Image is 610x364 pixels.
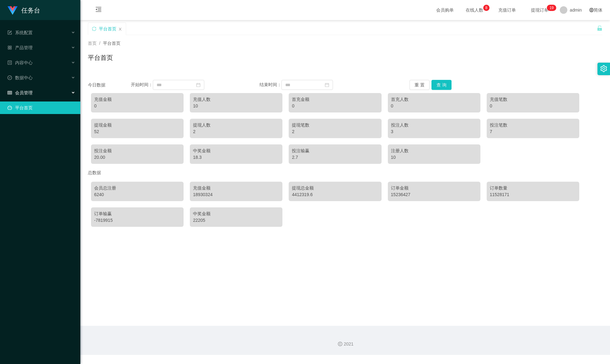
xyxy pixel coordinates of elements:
[292,185,378,191] div: 提现总金额
[99,23,116,35] div: 平台首页
[528,8,552,12] span: 提现订单
[260,82,281,87] span: 结束时间：
[490,122,576,128] div: 投注笔数
[8,30,33,35] span: 系统配置
[490,185,576,191] div: 订单数量
[193,191,279,198] div: 18930324
[463,8,486,12] span: 在线人数
[483,5,490,11] sup: 8
[391,185,477,191] div: 订单金额
[292,148,378,154] div: 投注输赢
[391,148,477,154] div: 注册人数
[92,27,96,31] i: 图标: sync
[391,122,477,128] div: 投注人数
[193,96,279,103] div: 充值人数
[490,103,576,109] div: 0
[391,103,477,109] div: 0
[552,5,554,11] p: 9
[589,8,594,12] i: 图标: global
[88,167,602,179] div: 总数据
[88,41,97,46] span: 首页
[196,83,201,87] i: 图标: calendar
[600,65,607,72] i: 图标: setting
[8,45,33,50] span: 产品管理
[94,96,180,103] div: 充值金额
[292,128,378,135] div: 2
[490,191,576,198] div: 11528171
[193,148,279,154] div: 中奖金额
[94,217,180,224] div: -7819915
[391,154,477,161] div: 10
[94,103,180,109] div: 0
[292,191,378,198] div: 4412319.6
[338,342,342,346] i: 图标: copyright
[549,5,552,11] p: 1
[8,8,40,13] a: 任务台
[8,60,33,65] span: 内容中心
[103,41,120,46] span: 平台首页
[8,101,75,114] a: 图标: dashboard平台首页
[391,191,477,198] div: 15236427
[88,0,109,20] i: 图标: menu-fold
[8,75,12,80] i: 图标: check-circle-o
[325,83,329,87] i: 图标: calendar
[88,82,131,88] div: 今日数据
[597,25,602,31] i: 图标: unlock
[490,128,576,135] div: 7
[292,103,378,109] div: 0
[292,96,378,103] div: 首充金额
[292,122,378,128] div: 提现笔数
[94,128,180,135] div: 52
[409,80,430,90] button: 重 置
[131,82,153,87] span: 开始时间：
[490,96,576,103] div: 充值笔数
[193,154,279,161] div: 18.3
[547,5,556,11] sup: 19
[99,41,100,46] span: /
[8,30,12,35] i: 图标: form
[495,8,519,12] span: 充值订单
[8,90,33,95] span: 会员管理
[485,5,488,11] p: 8
[88,53,113,62] h1: 平台首页
[94,154,180,161] div: 20.00
[94,185,180,191] div: 会员总注册
[94,191,180,198] div: 6240
[8,60,12,65] i: 图标: profile
[292,154,378,161] div: 2.7
[8,45,12,50] i: 图标: appstore-o
[94,148,180,154] div: 投注金额
[85,341,605,347] div: 2021
[193,217,279,224] div: 22205
[193,185,279,191] div: 充值金额
[8,91,12,95] i: 图标: table
[94,211,180,217] div: 订单输赢
[193,103,279,109] div: 10
[21,0,40,20] h1: 任务台
[8,75,33,80] span: 数据中心
[193,122,279,128] div: 提现人数
[391,96,477,103] div: 首充人数
[118,27,122,31] i: 图标: close
[193,128,279,135] div: 2
[431,80,452,90] button: 查 询
[391,128,477,135] div: 3
[94,122,180,128] div: 提现金额
[193,211,279,217] div: 中奖金额
[8,6,18,15] img: logo.9652507e.png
